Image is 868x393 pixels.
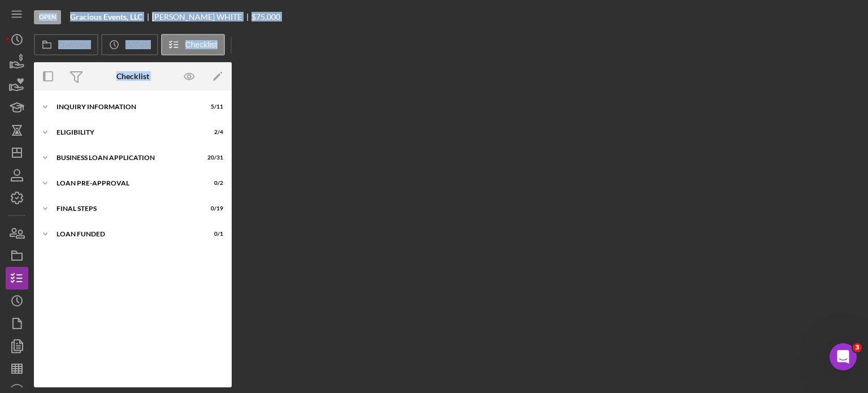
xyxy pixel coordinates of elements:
[57,180,195,187] div: LOAN PRE-APPROVAL
[203,154,223,161] div: 20 / 31
[830,343,857,370] iframe: Intercom live chat
[853,343,862,352] span: 3
[57,154,195,161] div: BUSINESS LOAN APPLICATION
[185,40,218,49] label: Checklist
[203,231,223,237] div: 0 / 1
[161,34,225,55] button: Checklist
[34,10,61,24] div: Open
[203,103,223,110] div: 5 / 11
[203,205,223,212] div: 0 / 19
[58,40,91,49] label: Overview
[57,129,195,136] div: ELIGIBILITY
[57,205,195,212] div: FINAL STEPS
[203,129,223,136] div: 2 / 4
[251,12,280,21] span: $75,000
[34,34,98,55] button: Overview
[116,72,149,81] div: Checklist
[125,40,150,49] label: Activity
[152,12,251,21] div: [PERSON_NAME] WHITE
[57,103,195,110] div: INQUIRY INFORMATION
[57,231,195,237] div: LOAN FUNDED
[101,34,158,55] button: Activity
[203,180,223,187] div: 0 / 2
[70,12,142,21] b: Gracious Events, LLC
